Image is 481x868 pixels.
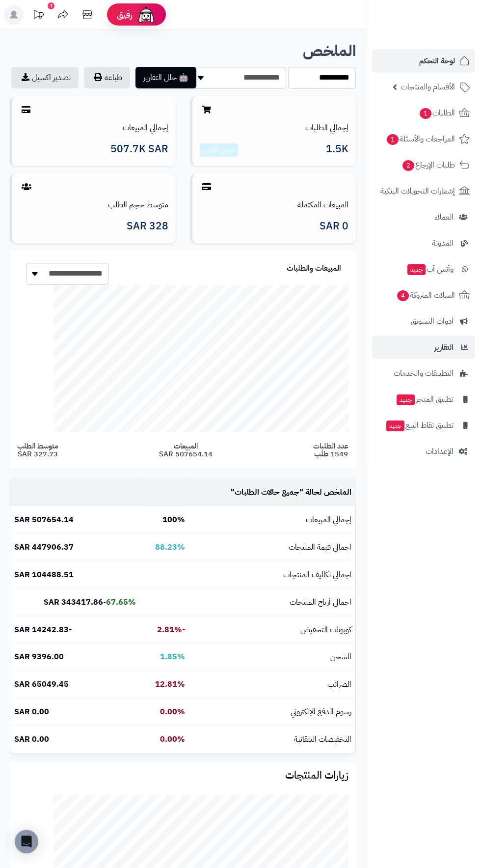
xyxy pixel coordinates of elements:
[396,392,454,406] span: تطبيق المتجر
[17,770,348,781] h3: زيارات المنتجات
[108,199,168,211] a: متوسط حجم الطلب
[372,231,475,255] a: المدونة
[434,210,454,224] span: العملاء
[14,678,69,690] b: 65049.45 SAR
[189,479,355,506] td: الملخص لحالة " "
[287,264,341,273] h3: المبيعات والطلبات
[235,486,299,498] span: جميع حالات الطلبات
[305,122,348,134] a: إجمالي الطلبات
[203,145,235,155] a: عرض التقارير
[372,179,475,203] a: إشعارات التحويلات البنكية
[110,143,168,155] span: 507.7K SAR
[160,733,185,745] b: 0.00%
[407,264,426,275] span: جديد
[189,726,355,753] td: التخفيضات التلقائية
[432,236,454,250] span: المدونة
[189,589,355,616] td: اجمالي أرباح المنتجات
[372,362,475,385] a: التطبيقات والخدمات
[372,283,475,307] a: السلات المتروكة4
[26,5,51,27] a: تحديثات المنصة
[303,39,356,62] b: الملخص
[406,262,454,276] span: وآتس آب
[189,699,355,726] td: رسوم الدفع الإلكتروني
[106,596,136,608] b: 67.65%
[17,442,58,458] span: متوسط الطلب 327.73 SAR
[14,541,74,553] b: 447906.37 SAR
[394,366,454,380] span: التطبيقات والخدمات
[160,651,185,663] b: 1.85%
[397,394,415,405] span: جديد
[189,561,355,588] td: اجمالي تكاليف المنتجات
[396,288,455,302] span: السلات المتروكة
[14,514,74,526] b: 507654.14 SAR
[414,25,472,46] img: logo-2.png
[313,442,348,458] span: عدد الطلبات 1549 طلب
[434,340,454,354] span: التقارير
[326,143,348,157] span: 1.5K
[157,624,185,636] b: -2.81%
[160,706,185,718] b: 0.00%
[372,440,475,463] a: الإعدادات
[48,2,54,9] div: 1
[155,541,185,553] b: 88.23%
[162,514,185,526] b: 100%
[372,205,475,229] a: العملاء
[372,257,475,281] a: وآتس آبجديد
[372,101,475,125] a: الطلبات1
[372,153,475,177] a: طلبات الإرجاع2
[123,122,168,134] a: إجمالي المبيعات
[419,54,455,68] span: لوحة التحكم
[387,134,399,145] span: 1
[411,314,454,328] span: أدوات التسويق
[159,442,213,458] span: المبيعات 507654.14 SAR
[136,5,156,25] img: ai-face.png
[419,106,455,120] span: الطلبات
[14,624,72,636] b: -14242.83 SAR
[372,388,475,411] a: تطبيق المتجرجديد
[401,158,455,172] span: طلبات الإرجاع
[14,706,49,718] b: 0.00 SAR
[127,221,168,232] span: 328 SAR
[320,221,348,232] span: 0 SAR
[372,336,475,359] a: التقارير
[386,132,455,146] span: المراجعات والأسئلة
[189,506,355,533] td: إجمالي المبيعات
[297,199,348,211] a: المبيعات المكتملة
[189,534,355,561] td: اجمالي قيمة المنتجات
[11,67,79,88] a: تصدير اكسيل
[372,49,475,73] a: لوحة التحكم
[14,733,49,745] b: 0.00 SAR
[420,108,431,119] span: 1
[372,414,475,437] a: تطبيق نقاط البيعجديد
[117,9,133,21] span: رفيق
[14,569,74,581] b: 104488.51 SAR
[401,80,455,94] span: الأقسام والمنتجات
[44,596,103,608] b: 343417.86 SAR
[155,678,185,690] b: 12.81%
[402,160,414,171] span: 2
[189,616,355,644] td: كوبونات التخفيض
[372,127,475,151] a: المراجعات والأسئلة1
[372,309,475,333] a: أدوات التسويق
[10,589,140,616] td: -
[189,671,355,698] td: الضرائب
[385,419,454,432] span: تطبيق نقاط البيع
[426,445,454,458] span: الإعدادات
[380,184,455,198] span: إشعارات التحويلات البنكية
[386,420,404,431] span: جديد
[135,67,196,88] button: 🤖 حلل التقارير
[397,290,409,301] span: 4
[84,67,130,88] button: طباعة
[15,830,38,853] div: Open Intercom Messenger
[189,644,355,671] td: الشحن
[14,651,64,663] b: 9396.00 SAR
